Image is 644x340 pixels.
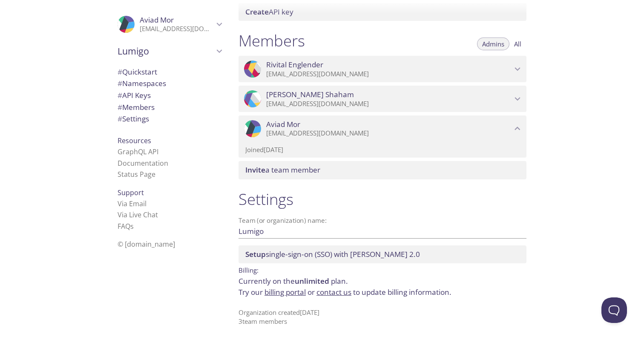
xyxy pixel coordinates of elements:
a: Via Live Chat [118,210,158,219]
button: Admins [477,37,509,50]
div: Namespaces [111,78,228,89]
span: # [118,67,122,77]
span: # [118,90,122,100]
span: Rivital Englender [266,60,323,69]
span: unlimited [295,276,329,286]
span: single-sign-on (SSO) with [PERSON_NAME] 2.0 [245,249,420,259]
p: [EMAIL_ADDRESS][DOMAIN_NAME] [266,70,512,78]
span: Settings [118,114,149,124]
div: Moshe Shaham [239,86,526,112]
h1: Members [239,31,305,50]
span: Members [118,102,155,112]
h1: Settings [239,190,526,209]
span: # [118,78,122,88]
div: Lumigo [111,40,228,62]
a: Status Page [118,170,155,179]
span: a team member [245,165,320,175]
span: Setup [245,249,266,259]
div: Team Settings [111,113,228,125]
a: contact us [316,287,351,297]
a: billing portal [264,287,306,297]
div: Rivital Englender [239,56,526,82]
a: FAQ [118,222,134,231]
div: Quickstart [111,66,228,78]
span: # [118,114,122,124]
a: GraphQL API [118,147,158,156]
div: Aviad Mor [111,10,228,38]
span: API Keys [118,90,151,100]
span: Create [245,7,269,17]
button: All [509,37,526,50]
div: Invite a team member [239,161,526,179]
span: [PERSON_NAME] Shaham [266,90,354,99]
span: Lumigo [118,45,214,57]
p: [EMAIL_ADDRESS][DOMAIN_NAME] [140,25,214,33]
span: Aviad Mor [140,15,174,25]
p: Currently on the plan. [239,276,526,297]
span: Try our or to update billing information. [239,287,451,297]
div: Members [111,101,228,113]
span: Invite [245,165,265,175]
span: API key [245,7,293,17]
p: [EMAIL_ADDRESS][DOMAIN_NAME] [266,100,512,108]
div: Aviad Mor [239,115,526,142]
span: Aviad Mor [266,120,300,129]
span: Namespaces [118,78,166,88]
span: Support [118,188,144,197]
a: Documentation [118,158,168,168]
p: [EMAIL_ADDRESS][DOMAIN_NAME] [266,129,512,138]
span: # [118,102,122,112]
p: Billing: [239,263,526,276]
p: Joined [DATE] [245,145,520,154]
label: Team (or organization) name: [239,217,327,224]
a: Via Email [118,199,147,208]
span: s [130,222,134,231]
div: Setup SSO [239,245,526,263]
iframe: Help Scout Beacon - Open [601,297,627,323]
div: API Keys [111,89,228,101]
p: Organization created [DATE] 3 team member s [239,308,526,326]
span: Quickstart [118,67,157,77]
span: Resources [118,136,151,145]
span: © [DOMAIN_NAME] [118,239,175,249]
